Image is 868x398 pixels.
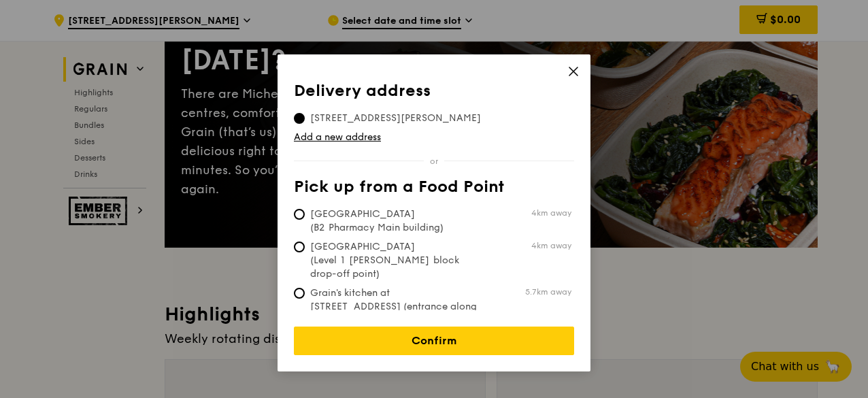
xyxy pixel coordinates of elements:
a: Confirm [294,327,574,355]
input: [GEOGRAPHIC_DATA] (Level 1 [PERSON_NAME] block drop-off point)4km away [294,242,305,252]
input: Grain's kitchen at [STREET_ADDRESS] (entrance along [PERSON_NAME][GEOGRAPHIC_DATA])5.7km away [294,288,305,299]
span: [GEOGRAPHIC_DATA] (B2 Pharmacy Main building) [294,208,497,235]
input: [STREET_ADDRESS][PERSON_NAME] [294,113,305,124]
span: [STREET_ADDRESS][PERSON_NAME] [294,112,497,125]
span: [GEOGRAPHIC_DATA] (Level 1 [PERSON_NAME] block drop-off point) [294,240,497,281]
th: Delivery address [294,82,574,106]
th: Pick up from a Food Point [294,178,574,202]
span: Grain's kitchen at [STREET_ADDRESS] (entrance along [PERSON_NAME][GEOGRAPHIC_DATA]) [294,286,497,341]
span: 5.7km away [525,286,571,297]
a: Add a new address [294,131,574,144]
span: 4km away [531,240,571,251]
span: 4km away [531,208,571,218]
input: [GEOGRAPHIC_DATA] (B2 Pharmacy Main building)4km away [294,209,305,220]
